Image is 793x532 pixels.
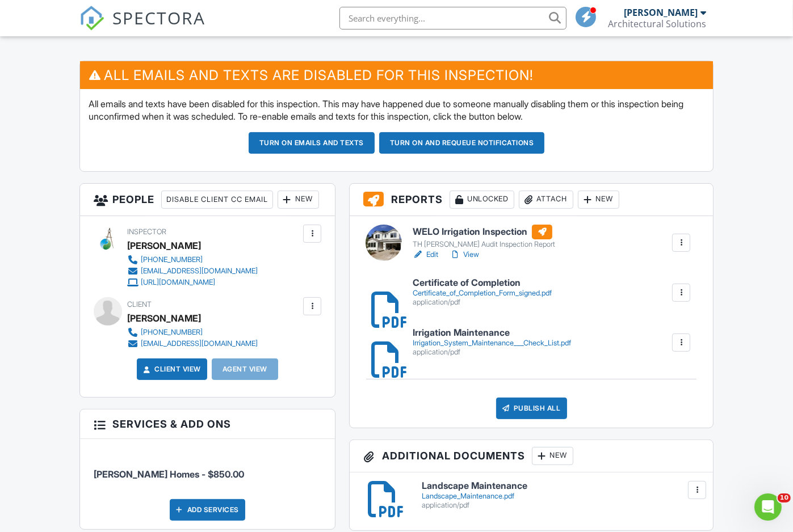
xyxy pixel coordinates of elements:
span: Inspector [127,227,166,236]
a: Irrigation Maintenance Irrigation_System_Maintenance___Check_List.pdf application/pdf [413,328,571,357]
input: Search everything... [339,7,567,29]
h6: Irrigation Maintenance [413,328,571,338]
a: Landscape Maintenance Landscape_Maintenance.pdf application/pdf [422,481,699,510]
h3: People [80,184,335,216]
div: TH [PERSON_NAME] Audit Inspection Report [413,240,555,249]
div: Unlocked [450,191,514,209]
iframe: Intercom live chat [754,493,782,521]
div: Disable Client CC Email [161,191,273,209]
a: [EMAIL_ADDRESS][DOMAIN_NAME] [127,338,258,349]
div: [URL][DOMAIN_NAME] [141,278,215,287]
span: SPECTORA [112,6,205,29]
div: Attach [519,191,573,209]
h3: Services & Add ons [80,409,335,439]
div: [PERSON_NAME] [127,310,201,327]
div: [PHONE_NUMBER] [141,328,203,337]
h3: Reports [350,184,713,216]
div: [PERSON_NAME] [127,237,201,254]
div: New [532,447,573,465]
h6: Landscape Maintenance [422,481,699,491]
img: The Best Home Inspection Software - Spectora [79,6,104,31]
div: [EMAIL_ADDRESS][DOMAIN_NAME] [141,339,258,348]
div: application/pdf [422,501,699,510]
a: [EMAIL_ADDRESS][DOMAIN_NAME] [127,265,258,277]
h6: WELO Irrigation Inspection [413,225,555,239]
a: WELO Irrigation Inspection TH [PERSON_NAME] Audit Inspection Report [413,225,555,250]
a: Client View [141,364,201,375]
div: Irrigation_System_Maintenance___Check_List.pdf [413,339,571,348]
div: application/pdf [413,348,571,357]
div: [PHONE_NUMBER] [141,255,203,264]
a: View [450,249,479,260]
div: [EMAIL_ADDRESS][DOMAIN_NAME] [141,267,258,276]
span: [PERSON_NAME] Homes - $850.00 [94,468,244,480]
div: application/pdf [413,298,552,307]
h6: Certificate of Completion [413,278,552,288]
div: Add Services [170,499,245,521]
p: All emails and texts have been disabled for this inspection. This may have happened due to someon... [89,98,705,123]
a: Certificate of Completion Certificate_of_Completion_Form_signed.pdf application/pdf [413,278,552,307]
div: Publish All [496,398,567,419]
button: Turn on emails and texts [249,132,375,154]
a: [PHONE_NUMBER] [127,254,258,265]
span: 10 [778,493,791,503]
a: Edit [413,249,438,260]
li: Service: Thomas James Homes [94,447,322,489]
a: SPECTORA [79,15,205,39]
h3: Additional Documents [350,440,713,472]
div: [PERSON_NAME] [624,7,698,18]
div: Certificate_of_Completion_Form_signed.pdf [413,289,552,298]
div: Architectural Solutions [608,18,706,29]
button: Turn on and Requeue Notifications [379,132,545,154]
div: New [578,191,619,209]
span: Client [127,300,152,309]
a: [PHONE_NUMBER] [127,327,258,338]
a: [URL][DOMAIN_NAME] [127,277,258,288]
div: Landscape_Maintenance.pdf [422,492,699,501]
div: New [278,191,319,209]
h3: All emails and texts are disabled for this inspection! [80,61,714,89]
